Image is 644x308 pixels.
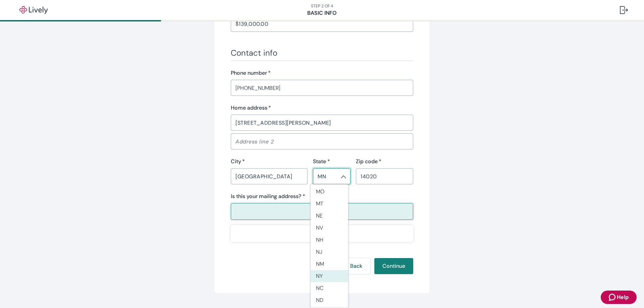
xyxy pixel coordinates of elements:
[231,158,245,166] label: City
[15,6,52,14] img: Lively
[231,69,271,77] label: Phone number
[231,170,308,183] input: City
[617,293,629,301] span: Help
[231,81,413,95] input: (555) 555-5555
[614,2,633,18] button: Log out
[609,293,617,301] svg: Zendesk support icon
[340,173,347,180] button: Close
[313,158,330,166] label: State *
[231,225,413,242] button: No
[311,258,348,270] li: NM
[311,294,348,306] li: ND
[231,135,413,148] input: Address line 2
[231,48,413,58] h3: Contact info
[311,234,348,246] li: NH
[374,258,413,274] button: Continue
[311,186,348,198] li: MO
[311,222,348,234] li: NV
[311,198,348,210] li: MT
[239,17,413,30] input: $0.00
[235,20,238,28] p: $
[311,210,348,222] li: NE
[356,158,381,166] label: Zip code
[342,258,370,274] button: Back
[601,291,637,304] button: Zendesk support iconHelp
[315,172,337,181] input: --
[231,116,413,129] input: Address line 1
[231,203,413,220] button: Yes
[311,270,348,282] li: NY
[311,246,348,258] li: NJ
[356,170,413,183] input: Zip code
[341,174,346,179] svg: Chevron icon
[231,192,305,200] label: Is this your mailing address? *
[231,104,271,112] label: Home address
[311,282,348,294] li: NC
